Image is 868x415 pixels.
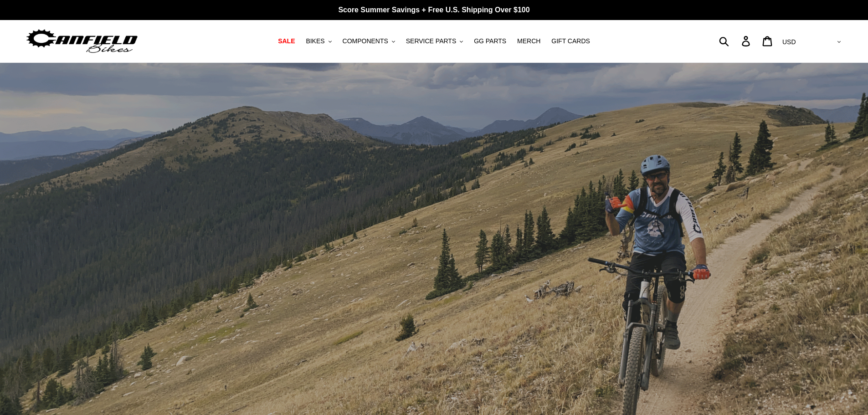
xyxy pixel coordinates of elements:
[513,35,545,47] a: MERCH
[338,35,400,47] button: COMPONENTS
[273,35,299,47] a: SALE
[306,37,324,45] span: BIKES
[301,35,336,47] button: BIKES
[343,37,388,45] span: COMPONENTS
[406,37,456,45] span: SERVICE PARTS
[551,37,590,45] span: GIFT CARDS
[278,37,295,45] span: SALE
[517,37,540,45] span: MERCH
[547,35,595,47] a: GIFT CARDS
[25,27,139,56] img: Canfield Bikes
[401,35,467,47] button: SERVICE PARTS
[469,35,511,47] a: GG PARTS
[724,31,747,51] input: Search
[474,37,506,45] span: GG PARTS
